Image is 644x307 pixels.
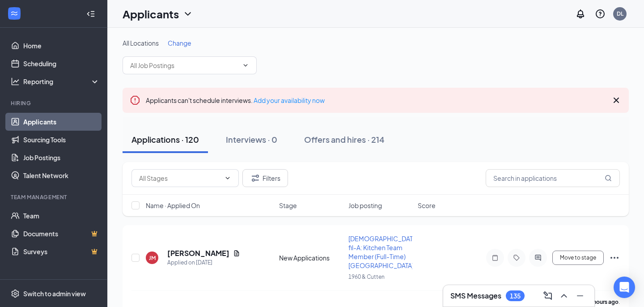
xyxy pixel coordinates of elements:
[254,96,325,104] a: Add your availability now
[609,252,620,263] svg: Ellipses
[575,290,585,301] svg: Minimize
[23,113,100,131] a: Applicants
[146,201,200,210] span: Name · Applied On
[348,201,382,210] span: Job posting
[511,254,522,261] svg: Tag
[10,9,19,18] svg: WorkstreamLogo
[611,95,622,106] svg: Cross
[224,175,231,182] svg: ChevronDown
[23,131,100,149] a: Sourcing Tools
[552,251,604,265] button: Move to stage
[146,96,325,104] span: Applicants can't schedule interviews.
[586,298,619,305] b: 10 hours ago
[304,134,385,145] div: Offers and hires · 214
[167,248,229,258] h5: [PERSON_NAME]
[242,62,249,69] svg: ChevronDown
[23,77,100,86] div: Reporting
[23,149,100,166] a: Job Postings
[510,292,521,300] div: 135
[23,55,100,72] a: Scheduling
[149,254,156,262] div: JM
[614,277,635,298] div: Open Intercom Messenger
[595,9,606,19] svg: QuestionInfo
[182,9,193,19] svg: ChevronDown
[348,235,421,269] span: [DEMOGRAPHIC_DATA]-fil-A: Kitchen Team Member (Full-Time) [GEOGRAPHIC_DATA]
[23,207,100,225] a: Team
[541,289,555,303] button: ComposeMessage
[348,273,385,280] span: 1960 & Cutten
[250,173,261,183] svg: Filter
[557,289,571,303] button: ChevronUp
[130,60,238,70] input: All Job Postings
[139,173,220,183] input: All Stages
[23,289,86,298] div: Switch to admin view
[131,134,199,145] div: Applications · 120
[11,193,98,201] div: Team Management
[533,254,543,261] svg: ActiveChat
[11,99,98,107] div: Hiring
[575,9,586,19] svg: Notifications
[242,169,288,187] button: Filter Filters
[617,10,623,17] div: DL
[123,39,159,47] span: All Locations
[168,39,191,47] span: Change
[490,254,500,261] svg: Note
[226,134,277,145] div: Interviews · 0
[542,290,553,301] svg: ComposeMessage
[450,291,501,301] h3: SMS Messages
[418,201,436,210] span: Score
[23,37,100,55] a: Home
[167,258,240,267] div: Applied on [DATE]
[123,6,179,21] h1: Applicants
[11,77,20,86] svg: Analysis
[573,289,587,303] button: Minimize
[23,243,100,260] a: SurveysCrown
[86,9,95,18] svg: Collapse
[23,225,100,243] a: DocumentsCrown
[486,169,620,187] input: Search in applications
[11,289,20,298] svg: Settings
[559,290,569,301] svg: ChevronUp
[23,166,100,184] a: Talent Network
[605,175,612,182] svg: MagnifyingGlass
[279,253,343,262] div: New Applications
[233,250,240,257] svg: Document
[130,95,140,106] svg: Error
[279,201,297,210] span: Stage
